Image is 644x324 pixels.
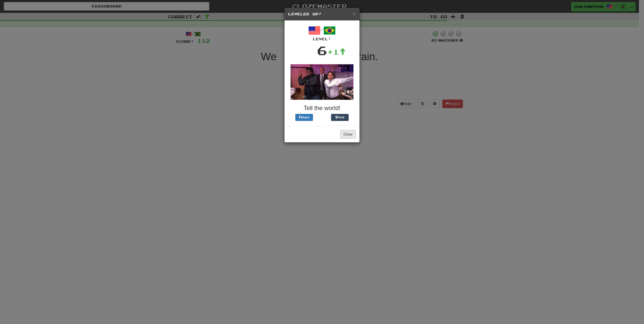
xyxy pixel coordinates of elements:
[327,47,346,57] div: +1
[291,64,353,100] img: office-a80e9430007fca076a14268f5cfaac02a5711bd98b344892871d2edf63981756.gif
[317,42,327,59] div: 6
[288,24,356,42] div: /
[331,114,349,121] button: Post
[353,11,356,17] span: ×
[353,11,356,16] button: Close
[288,105,356,111] h3: Tell the world!
[340,130,356,139] button: Close
[288,12,356,17] h5: Leveled Up!
[295,114,313,121] button: Share
[288,37,356,42] div: Level:
[313,114,331,121] iframe: X Post Button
